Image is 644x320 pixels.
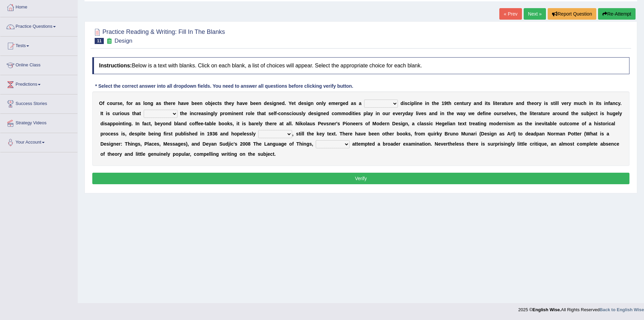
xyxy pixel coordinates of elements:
b: s [268,111,271,116]
b: o [281,111,284,116]
b: r [118,111,120,116]
b: h [226,101,229,106]
b: i [485,101,486,106]
b: y [370,111,373,116]
b: m [337,111,341,116]
b: t [242,111,243,116]
a: Strategy Videos [0,114,77,131]
b: r [537,101,539,106]
b: i [316,111,318,116]
b: d [435,111,438,116]
b: n [147,101,150,106]
b: i [206,111,208,116]
b: n [417,101,420,106]
b: t [217,101,219,106]
b: u [578,101,581,106]
b: e [267,101,269,106]
b: h [259,111,262,116]
b: a [351,101,354,106]
b: l [143,101,145,106]
b: t [180,111,182,116]
b: n [311,101,314,106]
b: p [411,101,414,106]
b: n [258,101,261,106]
b: i [494,101,496,106]
b: s [299,111,302,116]
b: j [211,101,212,106]
b: t [447,101,449,106]
b: s [551,101,553,106]
b: i [232,111,233,116]
b: e [398,111,401,116]
b: a [429,111,432,116]
b: e [212,101,215,106]
b: s [269,101,272,106]
b: l [366,111,368,116]
b: t [139,111,141,116]
b: l [493,101,494,106]
b: d [521,101,524,106]
b: i [292,111,293,116]
b: a [137,111,139,116]
b: y [463,111,466,116]
b: c [454,101,457,106]
span: 11 [95,38,104,44]
b: m [228,111,232,116]
b: s [599,101,601,106]
b: b [208,101,211,106]
b: i [544,101,545,106]
b: o [382,111,385,116]
b: n [519,101,522,106]
b: u [124,111,127,116]
b: p [220,111,223,116]
b: o [334,111,337,116]
a: « Prev [499,8,522,20]
b: n [284,111,287,116]
b: i [190,111,191,116]
b: i [410,101,411,106]
b: n [208,111,211,116]
b: s [159,101,161,106]
b: n [191,111,194,116]
b: r [388,111,390,116]
b: e [311,111,314,116]
a: Your Account [0,133,77,150]
b: n [605,101,609,106]
b: t [257,111,259,116]
a: Practice Questions [0,17,77,34]
b: c [615,101,618,106]
b: c [107,101,110,106]
b: e [564,101,567,106]
b: a [359,101,361,106]
b: e [229,101,232,106]
b: h [182,111,185,116]
b: l [322,101,323,106]
b: s [405,101,407,106]
b: O [99,101,103,106]
b: h [134,111,137,116]
b: n [442,111,445,116]
b: a [262,111,264,116]
b: d [479,101,482,106]
b: r [467,101,468,106]
b: h [237,101,240,106]
b: b [250,101,253,106]
b: t [504,101,506,106]
button: Verify [92,173,629,184]
b: t [264,111,266,116]
b: d [345,101,349,106]
b: e [168,101,171,106]
b: g [318,111,321,116]
b: e [120,101,123,106]
b: i [351,111,353,116]
b: n [377,111,380,116]
b: f [126,101,128,106]
b: i [425,101,426,106]
b: d [308,111,311,116]
b: i [106,111,107,116]
b: 1 [442,101,444,106]
b: h [165,101,168,106]
b: o [534,101,537,106]
b: l [557,101,559,106]
b: s [314,111,316,116]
